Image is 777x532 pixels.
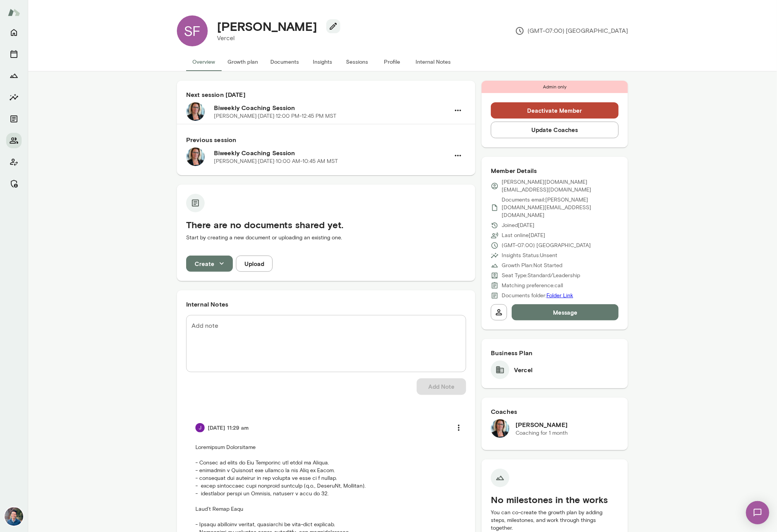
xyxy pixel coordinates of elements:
[502,232,545,239] p: Last online [DATE]
[491,493,619,506] h5: No milestones in the works
[6,154,22,170] button: Client app
[516,420,568,429] h6: [PERSON_NAME]
[491,166,619,175] h6: Member Details
[491,419,509,438] img: Jennifer Alvarez
[515,26,628,36] p: (GMT-07:00) [GEOGRAPHIC_DATA]
[236,256,273,272] button: Upload
[217,19,317,34] h4: [PERSON_NAME]
[502,242,591,249] p: (GMT-07:00) [GEOGRAPHIC_DATA]
[502,178,619,194] p: [PERSON_NAME][DOMAIN_NAME][EMAIL_ADDRESS][DOMAIN_NAME]
[186,90,466,99] h6: Next session [DATE]
[491,407,619,416] h6: Coaches
[6,46,22,62] button: Sessions
[186,219,466,231] h5: There are no documents shared yet.
[502,282,563,290] p: Matching preference: call
[5,507,23,526] img: Alex Yu
[214,103,450,112] h6: Biweekly Coaching Session
[214,148,450,158] h6: Biweekly Coaching Session
[516,429,568,437] p: Coaching for 1 month
[6,68,22,83] button: Growth Plan
[512,304,619,320] button: Message
[6,176,22,191] button: Manage
[502,196,619,219] p: Documents email: [PERSON_NAME][DOMAIN_NAME][EMAIL_ADDRESS][DOMAIN_NAME]
[305,53,340,71] button: Insights
[186,234,466,242] p: Start by creating a new document or uploading an existing one.
[6,111,22,127] button: Documents
[502,222,534,229] p: Joined [DATE]
[340,53,375,71] button: Sessions
[491,122,619,138] button: Update Coaches
[195,423,205,432] img: Jocelyn Grodin
[217,34,334,43] p: Vercel
[8,5,20,20] img: Mento
[221,53,264,71] button: Growth plan
[186,135,466,144] h6: Previous session
[186,53,221,71] button: Overview
[491,509,619,532] p: You can co-create the growth plan by adding steps, milestones, and work through things together.
[514,365,533,374] h6: Vercel
[6,25,22,40] button: Home
[214,158,338,165] p: [PERSON_NAME] · [DATE] · 10:00 AM-10:45 AM MST
[491,102,619,119] button: Deactivate Member
[502,272,580,280] p: Seat Type: Standard/Leadership
[264,53,305,71] button: Documents
[208,424,249,432] h6: [DATE] 11:29 am
[177,15,208,46] div: SF
[491,348,619,357] h6: Business Plan
[502,262,562,269] p: Growth Plan: Not Started
[502,252,557,259] p: Insights Status: Unsent
[186,256,233,272] button: Create
[451,420,467,436] button: more
[186,300,466,309] h6: Internal Notes
[502,292,573,300] p: Documents folder:
[6,90,22,105] button: Insights
[375,53,409,71] button: Profile
[409,53,457,71] button: Internal Notes
[546,292,573,299] a: Folder Link
[214,112,336,120] p: [PERSON_NAME] · [DATE] · 12:00 PM-12:45 PM MST
[6,133,22,148] button: Members
[482,81,628,93] div: Admin only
